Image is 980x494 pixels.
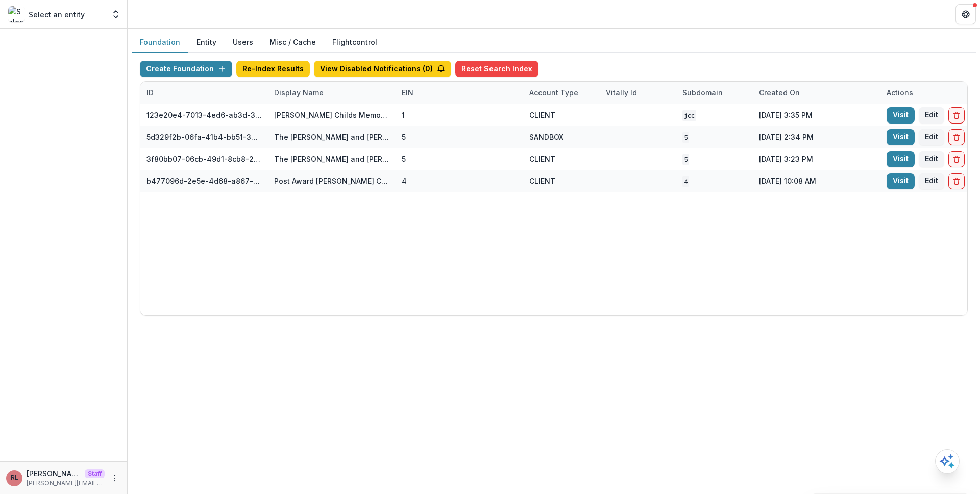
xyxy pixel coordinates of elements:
div: Subdomain [676,82,753,104]
code: 4 [682,176,689,187]
a: Visit [887,151,915,167]
div: The [PERSON_NAME] and [PERSON_NAME] Charitable Foundation [274,154,389,164]
div: EIN [396,82,523,104]
code: 5 [682,132,689,143]
div: Vitally Id [600,82,676,104]
div: Display Name [268,87,330,98]
div: EIN [396,87,420,98]
p: Select an entity [29,9,85,20]
button: View Disabled Notifications (0) [314,61,451,77]
div: The [PERSON_NAME] and [PERSON_NAME] Charitable Foundation Data Sandbox [274,132,389,142]
button: More [109,472,121,484]
div: 123e20e4-7013-4ed6-ab3d-37a1d4e2f345 [146,110,262,120]
div: Post Award [PERSON_NAME] Childs Memorial Fund [274,176,389,186]
button: Delete Foundation [948,151,965,167]
a: Visit [887,129,915,145]
div: CLIENT [529,110,555,120]
div: [DATE] 2:34 PM [753,126,880,148]
div: ID [140,82,268,104]
a: Flightcontrol [332,37,377,47]
button: Open entity switcher [109,4,123,24]
div: Created on [753,82,880,104]
div: [DATE] 3:23 PM [753,148,880,170]
img: Select an entity [8,6,24,22]
div: ID [140,87,160,98]
div: 4 [402,176,407,186]
div: 5d329f2b-06fa-41b4-bb51-3e4410954e83 [146,132,262,142]
button: Create Foundation [140,61,232,77]
div: [DATE] 3:35 PM [753,104,880,126]
div: Account Type [523,82,600,104]
p: Staff [85,469,105,478]
p: [PERSON_NAME][EMAIL_ADDRESS][DOMAIN_NAME] [27,479,105,488]
div: b477096d-2e5e-4d68-a867-b36211d58d1f [146,176,262,186]
div: Created on [753,87,806,98]
button: Open AI Assistant [935,449,960,474]
div: 3f80bb07-06cb-49d1-8cb8-2760f6c7d4b1 [146,154,262,164]
div: 1 [402,110,405,120]
div: CLIENT [529,154,555,164]
button: Misc / Cache [261,33,324,53]
div: Vitally Id [600,87,643,98]
button: Edit [919,107,944,123]
div: SANDBOX [529,132,563,142]
div: Ruthwick LOI [11,475,18,481]
div: 5 [402,132,406,142]
button: Users [225,33,261,53]
code: jcc [682,110,696,121]
div: [PERSON_NAME] Childs Memorial Fund for Medical Research [274,110,389,120]
div: Subdomain [676,87,729,98]
button: Foundation [132,33,188,53]
button: Get Help [955,4,976,24]
p: [PERSON_NAME] [27,468,81,479]
button: Edit [919,129,944,145]
div: [DATE] 10:08 AM [753,170,880,192]
button: Reset Search Index [455,61,538,77]
div: CLIENT [529,176,555,186]
button: Edit [919,151,944,167]
div: Display Name [268,82,396,104]
button: Entity [188,33,225,53]
code: 5 [682,154,689,165]
a: Visit [887,107,915,123]
button: Delete Foundation [948,129,965,145]
div: 5 [402,154,406,164]
button: Edit [919,173,944,189]
button: Delete Foundation [948,173,965,189]
a: Visit [887,173,915,189]
div: Actions [880,87,919,98]
button: Re-Index Results [236,61,310,77]
button: Delete Foundation [948,107,965,123]
div: Account Type [523,87,584,98]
